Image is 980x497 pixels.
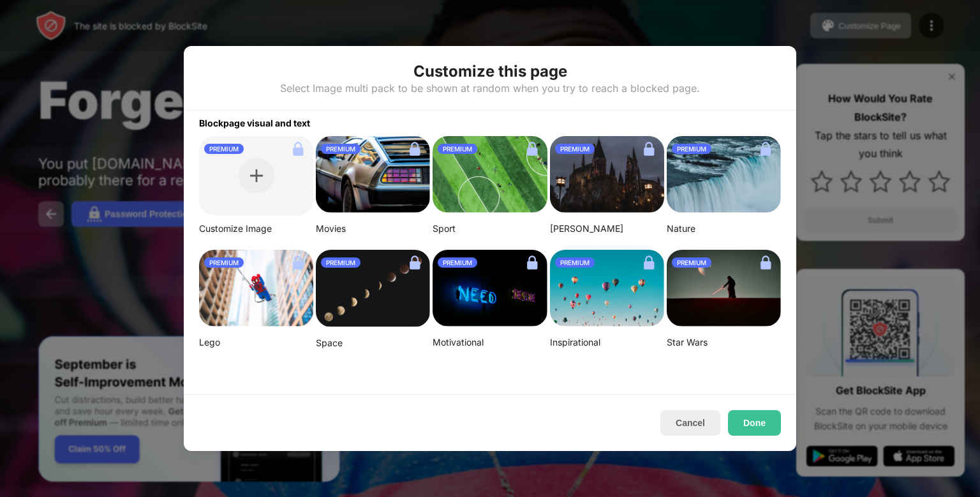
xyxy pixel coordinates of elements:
[316,223,430,234] div: Movies
[667,223,781,234] div: Nature
[316,337,430,349] div: Space
[550,337,664,348] div: Inspirational
[660,410,720,436] button: Cancel
[433,136,547,213] img: jeff-wang-p2y4T4bFws4-unsplash-small.png
[550,136,664,213] img: aditya-vyas-5qUJfO4NU4o-unsplash-small.png
[184,111,796,128] div: Blockpage visual and text
[413,61,567,82] div: Customize this page
[667,337,781,348] div: Star Wars
[522,252,542,273] img: lock.svg
[321,144,360,154] div: PREMIUM
[755,252,776,273] img: lock.svg
[639,252,659,273] img: lock.svg
[199,250,313,326] img: mehdi-messrro-gIpJwuHVwt0-unsplash-small.png
[405,252,425,273] img: lock.svg
[433,223,547,234] div: Sport
[522,139,542,159] img: lock.svg
[316,250,430,327] img: linda-xu-KsomZsgjLSA-unsplash.png
[639,139,659,159] img: lock.svg
[204,257,244,268] div: PREMIUM
[199,337,313,348] div: Lego
[672,144,711,154] div: PREMIUM
[555,257,595,268] div: PREMIUM
[550,223,664,234] div: [PERSON_NAME]
[667,136,781,213] img: aditya-chinchure-LtHTe32r_nA-unsplash.png
[288,139,308,159] img: lock.svg
[755,139,776,159] img: lock.svg
[321,257,360,268] div: PREMIUM
[204,144,244,154] div: PREMIUM
[667,250,781,326] img: image-22-small.png
[555,144,595,154] div: PREMIUM
[280,82,700,95] div: Select Image multi pack to be shown at random when you try to reach a blocked page.
[550,250,664,326] img: ian-dooley-DuBNA1QMpPA-unsplash-small.png
[405,139,425,159] img: lock.svg
[288,252,308,273] img: lock.svg
[438,257,477,268] div: PREMIUM
[250,169,263,182] img: plus.svg
[316,136,430,213] img: image-26.png
[672,257,711,268] div: PREMIUM
[433,337,547,348] div: Motivational
[728,410,781,436] button: Done
[433,250,547,326] img: alexis-fauvet-qfWf9Muwp-c-unsplash-small.png
[438,144,477,154] div: PREMIUM
[199,223,313,234] div: Customize Image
